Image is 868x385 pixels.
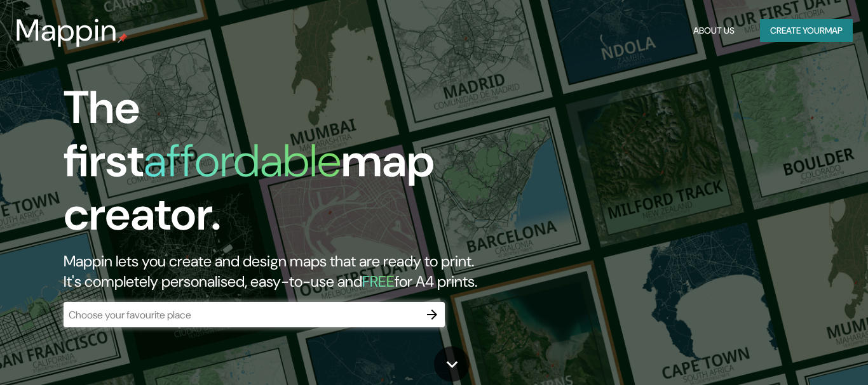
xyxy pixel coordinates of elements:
[64,251,498,292] h2: Mappin lets you create and design maps that are ready to print. It's completely personalised, eas...
[144,131,341,190] h1: affordable
[362,271,395,291] h5: FREE
[688,19,740,42] button: About Us
[64,81,498,251] h1: The first map creator.
[760,19,853,42] button: Create yourmap
[118,33,128,43] img: mappin-pin
[15,13,118,48] h3: Mappin
[64,308,419,322] input: Choose your favourite place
